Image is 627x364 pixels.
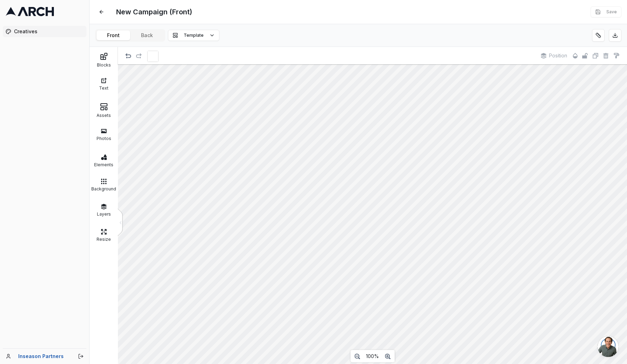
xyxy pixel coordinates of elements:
[91,235,116,242] div: Resize
[3,26,86,37] a: Creatives
[76,351,86,361] button: Log out
[91,160,116,167] div: Elements
[113,6,195,18] span: New Campaign (Front)
[91,111,116,118] div: Assets
[168,30,219,41] button: Template
[362,351,382,362] button: 100%
[184,33,204,38] span: Template
[119,219,121,226] div: <
[97,30,130,40] button: Front
[537,50,571,61] button: Position
[598,336,619,357] div: Open chat
[91,210,116,217] div: Layers
[91,184,116,191] div: Background
[91,84,116,91] div: Text
[366,353,379,359] span: 100%
[14,28,84,35] span: Creatives
[91,134,116,141] div: Photos
[130,30,164,40] button: Back
[549,52,567,59] span: Position
[91,61,116,68] div: Blocks
[18,353,70,360] a: Inseason Partners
